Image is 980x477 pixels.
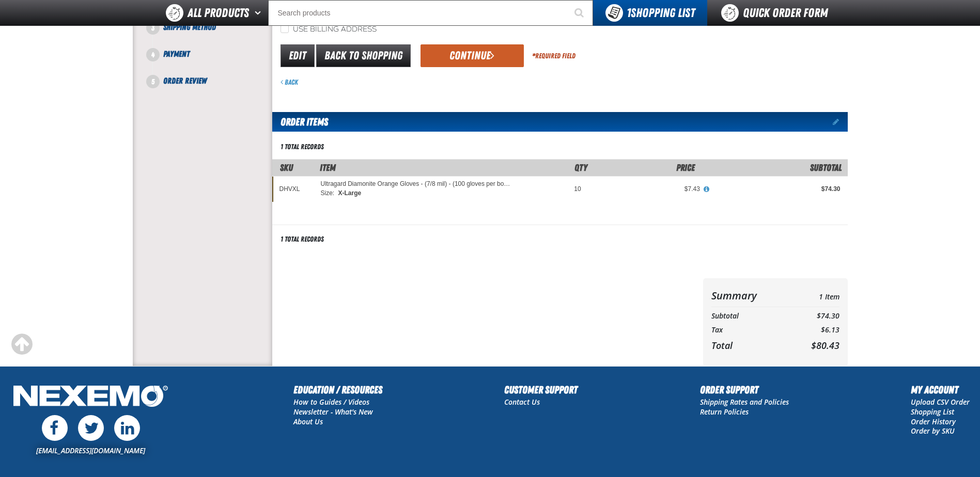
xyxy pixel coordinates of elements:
[700,185,713,194] button: View All Prices for Ultragard Diamonite Orange Gloves - (7/8 mil) - (100 gloves per box MIN 10 bo...
[10,333,33,356] div: Scroll to the top
[163,49,190,59] span: Payment
[281,78,298,86] a: Back
[153,21,272,48] li: Shipping Method. Step 3 of 5. Not Completed
[532,51,575,61] div: Required Field
[153,75,272,87] li: Order Review. Step 5 of 5. Not Completed
[911,417,956,426] a: Order History
[293,382,382,397] h2: Education / Resources
[321,181,513,188] a: Ultragard Diamonite Orange Gloves - (7/8 mil) - (100 gloves per box MIN 10 box order)
[188,4,249,22] span: All Products
[596,185,700,193] div: $7.43
[504,397,540,407] a: Contact Us
[911,397,970,407] a: Upload CSV Order
[700,397,789,407] a: Shipping Rates and Policies
[146,75,160,88] span: 5
[574,162,587,173] span: Qty
[790,323,839,337] td: $6.13
[153,48,272,75] li: Payment. Step 4 of 5. Not Completed
[676,162,695,173] span: Price
[281,234,324,244] div: 1 total records
[421,44,524,67] button: Continue
[911,407,954,417] a: Shopping List
[281,25,289,33] input: Use billing address
[10,382,171,412] img: Nexemo Logo
[36,446,145,455] a: [EMAIL_ADDRESS][DOMAIN_NAME]
[281,25,377,35] label: Use billing address
[293,397,369,407] a: How to Guides / Videos
[316,44,411,67] a: Back to Shopping
[281,142,324,152] div: 1 total records
[700,382,789,397] h2: Order Support
[293,407,373,417] a: Newsletter - What's New
[627,6,695,20] span: Shopping List
[714,185,841,193] div: $74.30
[711,287,790,305] th: Summary
[163,22,216,32] span: Shipping Method
[146,48,160,61] span: 4
[574,185,581,193] span: 10
[700,407,749,417] a: Return Policies
[627,6,631,20] strong: 1
[711,323,790,337] th: Tax
[790,309,839,323] td: $74.30
[911,382,970,397] h2: My Account
[337,189,362,197] span: X-Large
[293,417,323,426] a: About Us
[711,309,790,323] th: Subtotal
[911,426,955,436] a: Order by SKU
[272,176,314,202] td: DHVXL
[833,118,848,125] a: Edit items
[146,21,160,35] span: 3
[711,337,790,354] th: Total
[321,189,336,197] span: Size:
[272,112,328,132] h2: Order Items
[810,162,842,173] span: Subtotal
[163,76,207,86] span: Order Review
[281,44,315,67] a: Edit
[504,382,578,397] h2: Customer Support
[320,162,336,173] span: Item
[811,339,839,352] span: $80.43
[280,162,293,173] a: SKU
[790,287,839,305] td: 1 Item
